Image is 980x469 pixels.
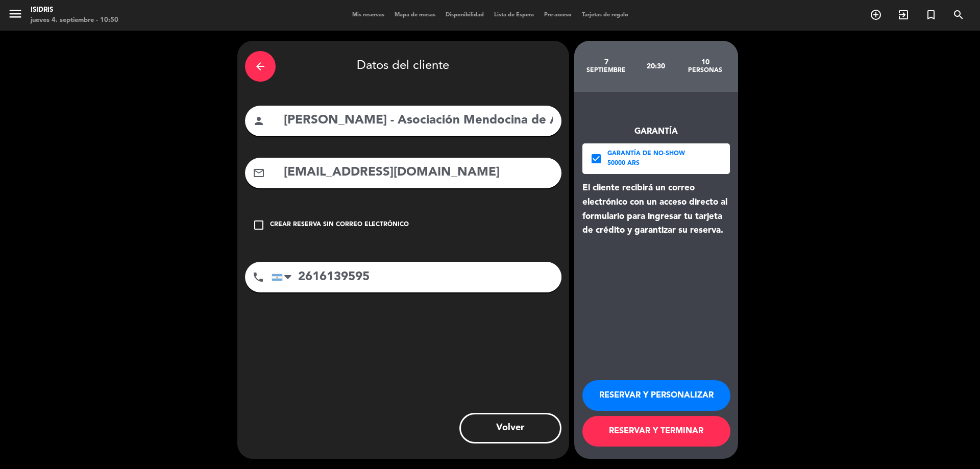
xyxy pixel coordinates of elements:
[582,125,730,138] div: Garantía
[631,48,680,84] div: 20:30
[925,9,937,21] i: turned_in_not
[252,271,264,283] i: phone
[245,48,561,84] div: Datos del cliente
[539,12,577,18] span: Pre-acceso
[607,149,685,159] div: Garantía de no-show
[8,6,23,25] button: menu
[459,413,561,443] button: Volver
[272,262,296,292] div: Argentina: +54
[253,219,265,231] i: check_box_outline_blank
[582,181,730,238] div: El cliente recibirá un correo electrónico con un acceso directo al formulario para ingresar tu ta...
[8,6,23,21] i: menu
[253,115,265,127] i: person
[582,66,631,75] div: septiembre
[283,162,554,183] input: Email del cliente
[870,9,882,21] i: add_circle_outline
[582,58,631,66] div: 7
[283,110,554,131] input: Nombre del cliente
[582,380,730,411] button: RESERVAR Y PERSONALIZAR
[590,153,602,165] i: check_box
[440,12,489,18] span: Disponibilidad
[347,12,389,18] span: Mis reservas
[582,416,730,447] button: RESERVAR Y TERMINAR
[253,167,265,179] i: mail_outline
[607,159,685,169] div: 50000 ARS
[577,12,633,18] span: Tarjetas de regalo
[31,15,118,26] div: jueves 4. septiembre - 10:50
[897,9,910,21] i: exit_to_app
[272,262,561,292] input: Número de teléfono...
[31,5,118,15] div: isidris
[952,9,965,21] i: search
[489,12,539,18] span: Lista de Espera
[270,220,409,230] div: Crear reserva sin correo electrónico
[680,58,730,66] div: 10
[680,66,730,75] div: personas
[389,12,440,18] span: Mapa de mesas
[254,60,266,72] i: arrow_back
